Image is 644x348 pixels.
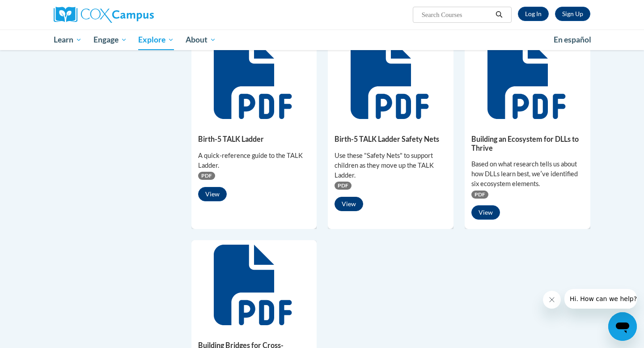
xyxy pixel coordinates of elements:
div: Based on what research tells us about how DLLs learn best, weʹve identified six ecosystem elements. [471,159,584,189]
a: En español [548,30,597,49]
a: Log In [518,7,549,21]
h5: Birth-5 TALK Ladder Safety Nets [335,135,447,143]
h5: Building an Ecosystem for DLLs to Thrive [471,135,584,152]
a: Engage [88,30,133,50]
span: About [186,34,216,45]
h5: Birth-5 TALK Ladder [198,135,310,143]
iframe: Button to launch messaging window [608,312,637,341]
span: PDF [198,172,215,180]
button: View [335,197,363,211]
a: Register [555,7,590,21]
span: Explore [138,34,174,45]
iframe: Message from company [564,289,637,309]
button: View [471,205,500,220]
div: A quick-reference guide to the TALK Ladder. [198,151,310,170]
span: PDF [471,191,488,199]
div: Use these "Safety Nets" to support children as they move up the TALK Ladder. [335,151,447,180]
button: Search [492,9,506,20]
a: Explore [132,30,180,50]
span: PDF [335,182,352,190]
iframe: Close message [543,291,561,309]
img: Cox Campus [54,7,154,23]
div: Main menu [40,30,604,50]
a: Learn [48,30,88,50]
span: En español [554,35,591,44]
a: About [180,30,222,50]
button: View [198,187,227,201]
a: Cox Campus [54,7,224,23]
span: Learn [54,34,82,45]
input: Search Courses [421,9,492,20]
span: Engage [93,34,127,45]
